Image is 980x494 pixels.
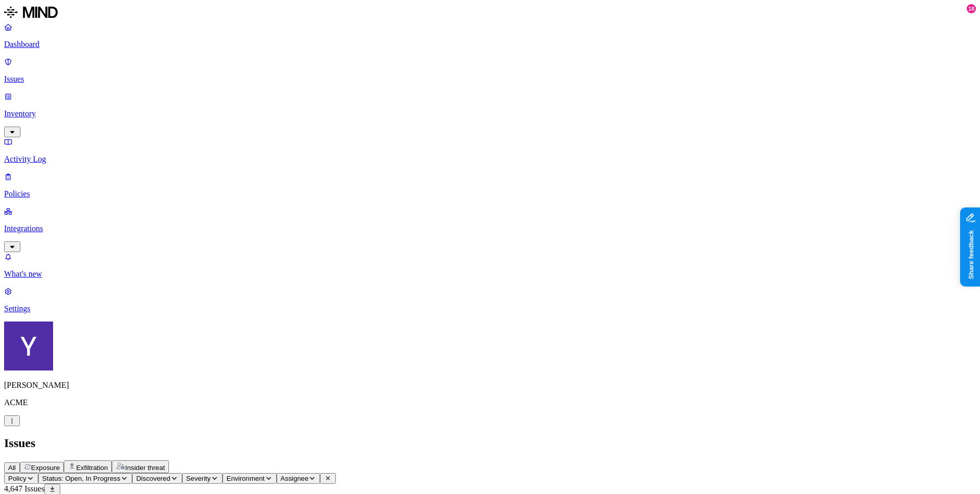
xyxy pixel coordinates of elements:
[4,75,976,84] p: Issues
[4,436,976,450] h2: Issues
[4,269,976,279] p: What's new
[4,155,976,164] p: Activity Log
[4,398,976,407] p: ACME
[4,189,976,199] p: Policies
[4,224,976,233] p: Integrations
[4,4,58,20] img: MIND
[281,475,309,482] span: Assignee
[227,475,265,482] span: Environment
[76,464,108,472] span: Exfiltration
[186,475,211,482] span: Severity
[31,464,60,472] span: Exposure
[4,304,976,313] p: Settings
[8,475,27,482] span: Policy
[4,109,976,118] p: Inventory
[4,322,53,370] img: Yana Orhov
[967,4,976,13] div: 18
[4,40,976,49] p: Dashboard
[42,475,120,482] span: Status: Open, In Progress
[136,475,170,482] span: Discovered
[8,464,16,472] span: All
[4,484,44,493] span: 4,647 Issues
[125,464,165,472] span: Insider threat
